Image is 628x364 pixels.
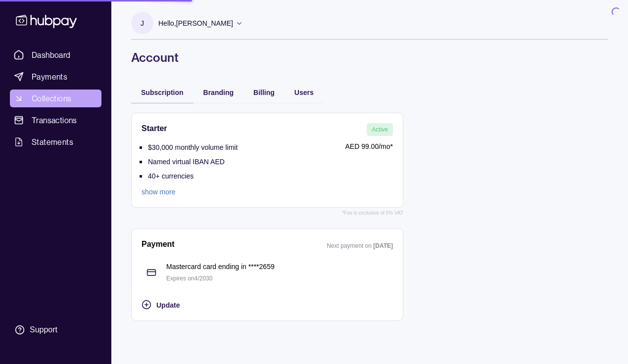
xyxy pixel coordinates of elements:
span: Collections [32,92,71,104]
a: Statements [10,133,101,151]
span: Update [156,301,180,309]
div: Support [30,324,57,335]
p: Hello, [PERSON_NAME] [158,18,233,29]
p: Expires on 4 / 2030 [166,273,393,284]
p: J [141,18,144,29]
p: Named virtual IBAN AED [148,158,225,166]
p: $30,000 monthly volume limit [148,143,238,151]
span: Transactions [32,114,77,126]
a: Support [10,319,101,340]
span: Subscription [141,89,184,96]
a: Dashboard [10,46,101,64]
span: Statements [32,136,73,148]
span: Users [294,89,314,96]
h1: Account [131,49,608,65]
h2: Starter [142,123,167,136]
p: [DATE] [373,242,393,249]
a: Transactions [10,111,101,129]
p: AED 99.00 /mo* [242,141,393,152]
p: *Fee is exclusive of 5% VAT [342,208,403,219]
a: show more [142,186,238,197]
h2: Payment [142,239,175,251]
span: Branding [203,89,234,96]
span: Active [372,126,388,133]
p: Mastercard card ending in **** 2659 [166,261,393,272]
span: Payments [32,71,67,83]
span: Billing [253,89,275,96]
a: Payments [10,68,101,86]
p: 40+ currencies [148,172,193,180]
button: Update [142,299,393,311]
a: Collections [10,90,101,107]
p: Next payment on [327,242,373,249]
span: Dashboard [32,49,71,61]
